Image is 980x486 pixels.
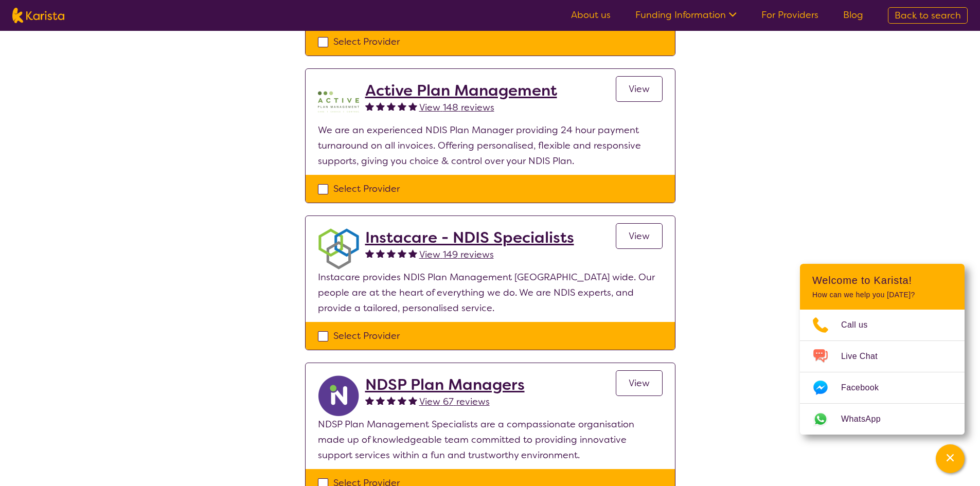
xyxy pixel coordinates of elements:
[419,395,490,408] span: View 67 reviews
[318,269,663,316] p: Instacare provides NDIS Plan Management [GEOGRAPHIC_DATA] wide. Our people are at the heart of ev...
[888,7,968,24] a: Back to search
[365,396,374,405] img: fullstar
[841,380,891,395] span: Facebook
[387,249,396,258] img: fullstar
[365,228,574,247] a: Instacare - NDIS Specialists
[841,317,880,333] span: Call us
[841,349,890,364] span: Live Chat
[812,291,952,299] p: How can we help you [DATE]?
[318,417,663,463] p: NDSP Plan Management Specialists are a compassionate organisation made up of knowledgeable team c...
[616,76,663,102] a: View
[843,9,863,21] a: Blog
[398,396,406,405] img: fullstar
[800,310,965,435] ul: Choose channel
[616,370,663,396] a: View
[318,228,359,269] img: obkhna0zu27zdd4ubuus.png
[387,396,396,405] img: fullstar
[365,375,525,394] a: NDSP Plan Managers
[629,377,650,389] span: View
[419,394,490,409] a: View 67 reviews
[408,249,417,258] img: fullstar
[419,247,494,262] a: View 149 reviews
[629,83,650,95] span: View
[318,81,359,122] img: pypzb5qm7jexfhutod0x.png
[419,100,494,115] a: View 148 reviews
[936,444,965,473] button: Channel Menu
[419,248,494,261] span: View 149 reviews
[12,8,64,23] img: Karista logo
[841,411,893,427] span: WhatsApp
[318,375,359,417] img: ryxpuxvt8mh1enfatjpo.png
[419,101,494,114] span: View 148 reviews
[895,9,961,22] span: Back to search
[365,102,374,111] img: fullstar
[398,102,406,111] img: fullstar
[800,404,965,435] a: Web link opens in a new tab.
[365,249,374,258] img: fullstar
[376,396,385,405] img: fullstar
[635,9,737,21] a: Funding Information
[318,122,663,169] p: We are an experienced NDIS Plan Manager providing 24 hour payment turnaround on all invoices. Off...
[616,223,663,249] a: View
[812,274,952,286] h2: Welcome to Karista!
[365,81,557,100] a: Active Plan Management
[387,102,396,111] img: fullstar
[398,249,406,258] img: fullstar
[376,249,385,258] img: fullstar
[629,230,650,242] span: View
[800,264,965,435] div: Channel Menu
[376,102,385,111] img: fullstar
[408,102,417,111] img: fullstar
[761,9,818,21] a: For Providers
[408,396,417,405] img: fullstar
[571,9,611,21] a: About us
